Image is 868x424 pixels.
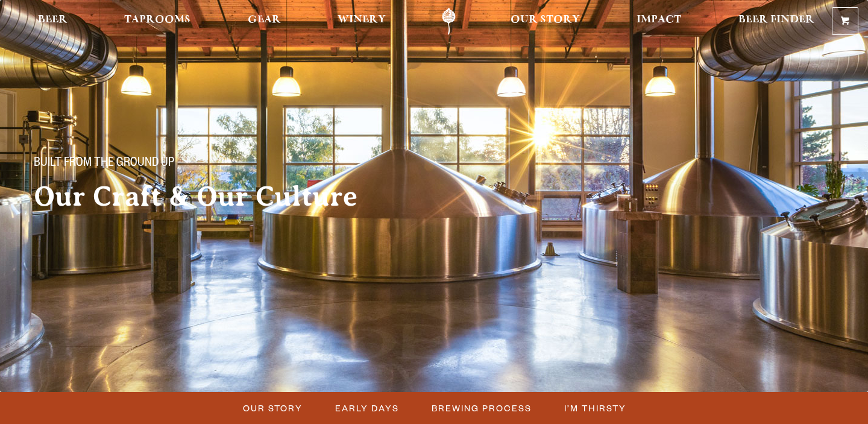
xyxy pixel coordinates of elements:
a: I’m Thirsty [557,399,632,417]
span: Brewing Process [432,399,532,417]
a: Our Story [236,399,309,417]
a: Beer Finder [731,8,822,35]
a: Our Story [503,8,588,35]
span: Beer [38,15,68,25]
span: Our Story [511,15,580,25]
span: Early Days [335,399,399,417]
span: Our Story [243,399,303,417]
a: Taprooms [116,8,198,35]
a: Winery [330,8,394,35]
span: Taprooms [124,15,190,25]
span: Winery [338,15,386,25]
a: Brewing Process [424,399,538,417]
span: Gear [248,15,281,25]
a: Beer [30,8,75,35]
span: Beer Finder [738,15,814,25]
h2: Our Craft & Our Culture [34,182,410,212]
span: Impact [637,15,681,25]
span: I’m Thirsty [564,399,626,417]
a: Odell Home [426,8,471,35]
span: Built From The Ground Up [34,156,174,172]
a: Gear [240,8,289,35]
a: Impact [629,8,689,35]
a: Early Days [328,399,405,417]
